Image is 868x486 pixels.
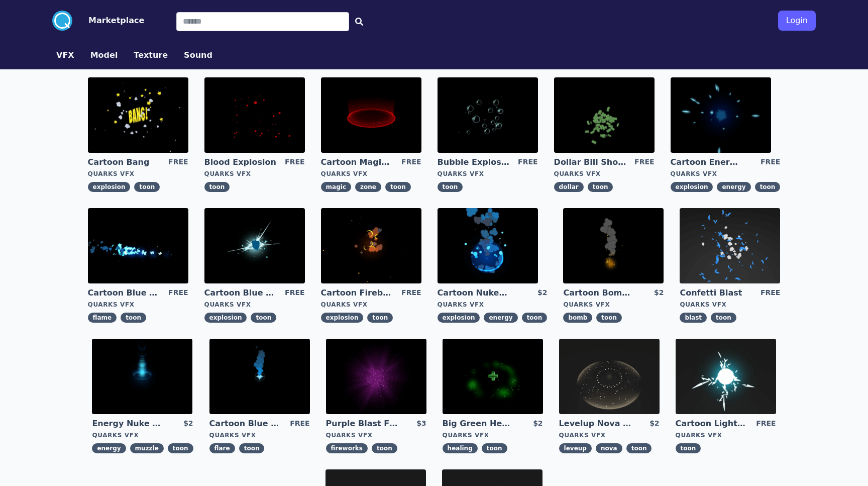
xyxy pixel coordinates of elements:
[56,49,74,61] button: VFX
[209,443,235,453] span: flare
[711,313,736,323] span: toon
[204,313,247,323] span: explosion
[326,431,426,439] div: Quarks VFX
[671,170,781,178] div: Quarks VFX
[204,287,277,299] a: Cartoon Blue Gas Explosion
[438,157,510,168] a: Bubble Explosion
[321,208,421,283] img: imgAlt
[554,77,655,153] img: imgAlt
[204,170,305,178] div: Quarks VFX
[761,287,780,299] div: FREE
[367,313,393,323] span: toon
[438,313,480,323] span: explosion
[596,443,622,453] span: nova
[634,157,654,168] div: FREE
[443,339,543,414] img: imgAlt
[121,313,146,323] span: toon
[92,418,164,429] a: Energy Nuke Muzzle Flash
[88,182,131,192] span: explosion
[596,313,622,323] span: toon
[518,157,537,168] div: FREE
[88,15,144,27] button: Marketplace
[438,287,510,299] a: Cartoon Nuke Energy Explosion
[88,170,188,178] div: Quarks VFX
[654,287,664,299] div: $2
[209,418,282,429] a: Cartoon Blue Flare
[537,287,547,299] div: $2
[443,443,478,453] span: healing
[717,182,750,192] span: energy
[321,313,364,323] span: explosion
[176,12,349,31] input: Search
[176,49,221,61] a: Sound
[443,431,543,439] div: Quarks VFX
[559,418,631,429] a: Levelup Nova Effect
[438,77,538,153] img: imgAlt
[126,49,176,61] a: Texture
[355,182,381,192] span: zone
[533,418,542,429] div: $2
[755,182,781,192] span: toon
[92,339,192,414] img: imgAlt
[438,170,538,178] div: Quarks VFX
[563,313,592,323] span: bomb
[130,443,164,453] span: muzzle
[88,301,188,309] div: Quarks VFX
[134,182,160,192] span: toon
[92,443,126,453] span: energy
[761,157,780,168] div: FREE
[239,443,265,453] span: toon
[88,157,160,168] a: Cartoon Bang
[321,157,393,168] a: Cartoon Magic Zone
[554,182,584,192] span: dollar
[649,418,659,429] div: $2
[326,443,368,453] span: fireworks
[183,418,193,429] div: $2
[482,443,507,453] span: toon
[321,182,351,192] span: magic
[82,49,126,61] a: Model
[72,15,144,27] a: Marketplace
[554,157,626,168] a: Dollar Bill Shower
[204,182,230,192] span: toon
[680,287,752,299] a: Confetti Blast
[522,313,548,323] span: toon
[554,170,655,178] div: Quarks VFX
[321,170,421,178] div: Quarks VFX
[326,339,426,414] img: imgAlt
[563,301,664,309] div: Quarks VFX
[90,49,118,61] button: Model
[290,418,309,429] div: FREE
[168,443,193,453] span: toon
[563,287,635,299] a: Cartoon Bomb Fuse
[321,287,393,299] a: Cartoon Fireball Explosion
[401,287,421,299] div: FREE
[559,443,592,453] span: leveup
[443,418,515,429] a: Big Green Healing Effect
[671,77,771,153] img: imgAlt
[88,208,188,283] img: imgAlt
[168,157,188,168] div: FREE
[204,77,305,153] img: imgAlt
[92,431,193,439] div: Quarks VFX
[209,339,310,414] img: imgAlt
[401,157,421,168] div: FREE
[626,443,652,453] span: toon
[88,77,188,153] img: imgAlt
[204,301,305,309] div: Quarks VFX
[285,287,304,299] div: FREE
[321,77,421,153] img: imgAlt
[285,157,304,168] div: FREE
[676,443,701,453] span: toon
[778,11,816,31] button: Login
[321,301,421,309] div: Quarks VFX
[204,157,277,168] a: Blood Explosion
[48,49,82,61] a: VFX
[326,418,398,429] a: Purple Blast Fireworks
[676,339,776,414] img: imgAlt
[756,418,776,429] div: FREE
[680,313,707,323] span: blast
[88,287,160,299] a: Cartoon Blue Flamethrower
[588,182,613,192] span: toon
[676,431,776,439] div: Quarks VFX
